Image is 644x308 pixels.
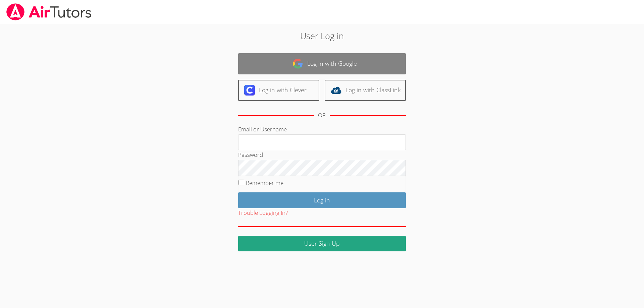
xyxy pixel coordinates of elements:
[238,236,406,252] a: User Sign Up
[148,29,496,42] h2: User Log in
[318,111,326,120] div: OR
[331,85,341,96] img: classlink-logo-d6bb404cc1216ec64c9a2012d9dc4662098be43eaf13dc465df04b49fa7ab582.svg
[244,85,255,96] img: clever-logo-6eab21bc6e7a338710f1a6ff85c0baf02591cd810cc4098c63d3a4b26e2feb20.svg
[6,3,92,20] img: airtutors_banner-c4298cdbf04f3fff15de1276eac7730deb9818008684d7c2e4769d2f7ddbe033.png
[238,125,287,133] label: Email or Username
[292,58,303,69] img: google-logo-50288ca7cdecda66e5e0955fdab243c47b7ad437acaf1139b6f446037453330a.svg
[238,192,406,208] input: Log in
[238,151,263,159] label: Password
[246,179,283,187] label: Remember me
[325,80,406,101] a: Log in with ClassLink
[238,80,319,101] a: Log in with Clever
[238,208,288,218] button: Trouble Logging In?
[238,53,406,74] a: Log in with Google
